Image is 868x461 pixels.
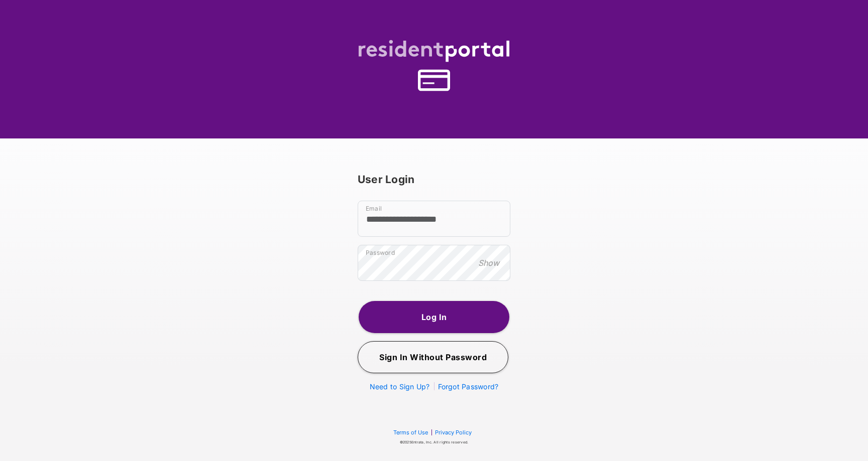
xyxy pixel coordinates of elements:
p: © 2025 Entrata, Inc. All rights reserved. [358,440,510,445]
button: Log In [359,301,509,333]
button: Sign In Without Password [358,341,508,373]
button: Show [475,257,502,268]
a: Forgot Password? [438,382,499,391]
a: Need to Sign Up? [370,382,430,391]
button: Privacy Policy [432,428,475,436]
span: User Login [358,173,414,186]
button: Terms of Use [393,429,428,436]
